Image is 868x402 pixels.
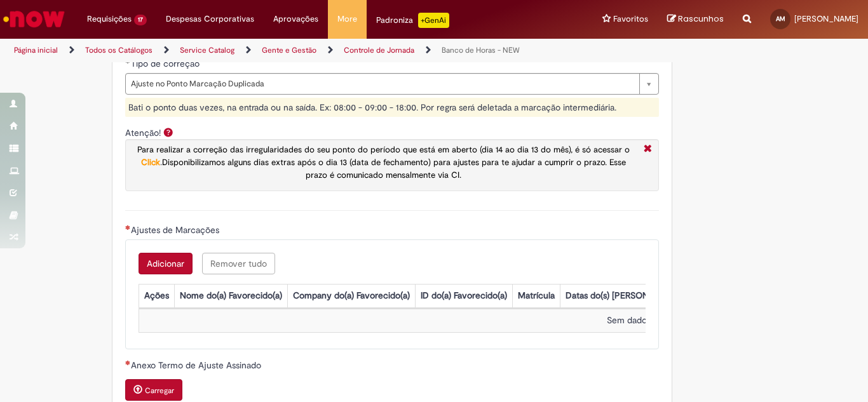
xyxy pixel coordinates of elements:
[678,13,724,25] span: Rascunhos
[376,13,449,28] div: Padroniza
[141,157,160,168] a: Click
[125,379,182,401] button: Carregar anexo de Anexo Termo de Ajuste Assinado Required
[85,45,153,55] a: Todos os Catálogos
[125,98,659,117] div: Bati o ponto duas vezes, na entrada ou na saída. Ex: 08:00 - 09:00 - 18:00. Por regra será deleta...
[667,13,724,25] a: Rascunhos
[337,13,357,25] span: More
[131,58,202,69] span: Tipo de correção
[613,13,648,25] span: Favoritos
[145,385,174,396] small: Carregar
[560,285,696,308] th: Datas do(s) [PERSON_NAME](s)
[131,359,264,371] span: Anexo Termo de Ajuste Assinado
[125,225,131,230] span: Necessários
[125,360,131,365] span: Necessários
[137,144,630,155] span: Para realizar a correção das irregularidades do seu ponto do período que está em aberto (dia 14 a...
[134,15,147,25] span: 17
[125,127,161,138] label: Atenção!
[442,45,520,55] a: Banco de Horas - NEW
[139,253,193,274] button: Add a row for Ajustes de Marcações
[641,143,655,156] i: Fechar More information Por question_atencao_ajuste_ponto_aberto
[139,285,174,308] th: Ações
[418,13,449,28] p: +GenAi
[10,39,569,62] ul: Trilhas de página
[14,45,58,55] a: Página inicial
[1,6,67,32] img: ServiceNow
[262,45,316,55] a: Gente e Gestão
[794,13,858,24] span: [PERSON_NAME]
[344,45,414,55] a: Controle de Jornada
[512,285,560,308] th: Matrícula
[131,224,222,236] span: Ajustes de Marcações
[166,13,254,25] span: Despesas Corporativas
[776,15,785,23] span: AM
[162,157,626,180] span: Disponibilizamos alguns dias extras após o dia 13 (data de fechamento) para ajustes para te ajuda...
[174,285,287,308] th: Nome do(a) Favorecido(a)
[273,13,318,25] span: Aprovações
[180,45,234,55] a: Service Catalog
[415,285,512,308] th: ID do(a) Favorecido(a)
[287,285,415,308] th: Company do(a) Favorecido(a)
[87,13,132,25] span: Requisições
[161,127,176,137] span: Ajuda para Atenção!
[131,74,633,94] span: Ajuste no Ponto Marcação Duplicada
[137,144,630,180] span: .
